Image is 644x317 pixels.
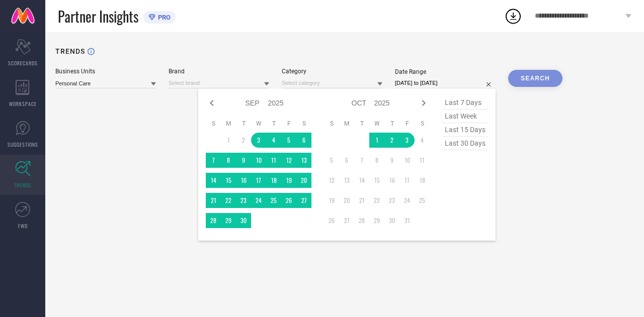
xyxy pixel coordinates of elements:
[384,120,399,128] th: Thursday
[339,213,354,228] td: Mon Oct 27 2025
[339,193,354,208] td: Mon Oct 20 2025
[206,120,221,128] th: Sunday
[55,47,85,55] h1: TRENDS
[281,193,296,208] td: Fri Sep 26 2025
[369,193,384,208] td: Wed Oct 22 2025
[395,68,496,75] div: Date Range
[14,181,31,189] span: TRENDS
[266,120,281,128] th: Thursday
[399,173,415,188] td: Fri Oct 17 2025
[399,120,415,128] th: Friday
[369,213,384,228] td: Wed Oct 29 2025
[221,153,236,168] td: Mon Sep 08 2025
[415,193,430,208] td: Sat Oct 25 2025
[418,97,430,109] div: Next month
[169,68,269,75] div: Brand
[415,120,430,128] th: Saturday
[221,173,236,188] td: Mon Sep 15 2025
[384,153,399,168] td: Thu Oct 09 2025
[384,173,399,188] td: Thu Oct 16 2025
[266,173,281,188] td: Thu Sep 18 2025
[296,153,311,168] td: Sat Sep 13 2025
[236,173,251,188] td: Tue Sep 16 2025
[236,213,251,228] td: Tue Sep 30 2025
[296,120,311,128] th: Saturday
[221,133,236,148] td: Mon Sep 01 2025
[354,153,369,168] td: Tue Oct 07 2025
[369,153,384,168] td: Wed Oct 08 2025
[281,120,296,128] th: Friday
[266,133,281,148] td: Thu Sep 04 2025
[369,133,384,148] td: Wed Oct 01 2025
[354,213,369,228] td: Tue Oct 28 2025
[339,173,354,188] td: Mon Oct 13 2025
[251,133,266,148] td: Wed Sep 03 2025
[58,6,138,27] span: Partner Insights
[155,14,171,21] span: PRO
[395,78,496,88] input: Select date range
[236,133,251,148] td: Tue Sep 02 2025
[236,120,251,128] th: Tuesday
[266,193,281,208] td: Thu Sep 25 2025
[399,153,415,168] td: Fri Oct 10 2025
[354,173,369,188] td: Tue Oct 14 2025
[324,153,339,168] td: Sun Oct 05 2025
[324,193,339,208] td: Sun Oct 19 2025
[415,133,430,148] td: Sat Oct 04 2025
[399,133,415,148] td: Fri Oct 03 2025
[296,193,311,208] td: Sat Sep 27 2025
[206,153,221,168] td: Sun Sep 07 2025
[9,100,37,108] span: WORKSPACE
[504,7,522,25] div: Open download list
[236,153,251,168] td: Tue Sep 09 2025
[8,59,38,67] span: SCORECARDS
[442,110,488,123] span: last week
[415,173,430,188] td: Sat Oct 18 2025
[442,96,488,110] span: last 7 days
[206,173,221,188] td: Sun Sep 14 2025
[369,120,384,128] th: Wednesday
[354,193,369,208] td: Tue Oct 21 2025
[251,120,266,128] th: Wednesday
[169,78,269,88] input: Select brand
[384,193,399,208] td: Thu Oct 23 2025
[442,123,488,137] span: last 15 days
[251,153,266,168] td: Wed Sep 10 2025
[282,78,382,88] input: Select category
[399,213,415,228] td: Fri Oct 31 2025
[282,68,382,75] div: Category
[266,153,281,168] td: Thu Sep 11 2025
[8,141,38,148] span: SUGGESTIONS
[206,193,221,208] td: Sun Sep 21 2025
[206,97,218,109] div: Previous month
[369,173,384,188] td: Wed Oct 15 2025
[281,133,296,148] td: Fri Sep 05 2025
[324,213,339,228] td: Sun Oct 26 2025
[354,120,369,128] th: Tuesday
[339,153,354,168] td: Mon Oct 06 2025
[384,213,399,228] td: Thu Oct 30 2025
[415,153,430,168] td: Sat Oct 11 2025
[221,193,236,208] td: Mon Sep 22 2025
[399,193,415,208] td: Fri Oct 24 2025
[281,173,296,188] td: Fri Sep 19 2025
[251,193,266,208] td: Wed Sep 24 2025
[236,193,251,208] td: Tue Sep 23 2025
[281,153,296,168] td: Fri Sep 12 2025
[324,173,339,188] td: Sun Oct 12 2025
[251,173,266,188] td: Wed Sep 17 2025
[384,133,399,148] td: Thu Oct 02 2025
[206,213,221,228] td: Sun Sep 28 2025
[55,68,156,75] div: Business Units
[221,120,236,128] th: Monday
[296,133,311,148] td: Sat Sep 06 2025
[18,222,28,230] span: FWD
[324,120,339,128] th: Sunday
[296,173,311,188] td: Sat Sep 20 2025
[221,213,236,228] td: Mon Sep 29 2025
[442,137,488,150] span: last 30 days
[339,120,354,128] th: Monday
